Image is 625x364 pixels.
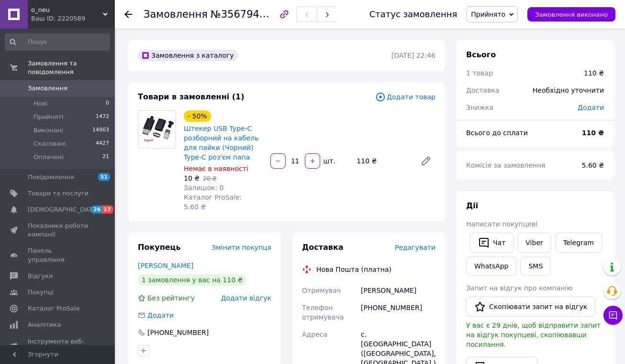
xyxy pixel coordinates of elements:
button: Чат з покупцем [603,306,623,325]
span: 0 [106,99,109,108]
span: Інструменти веб-майстра та SEO [28,337,89,354]
span: Панель управління [28,246,89,264]
span: Повідомлення [28,173,74,182]
span: Замовлення виконано [535,11,608,18]
span: Отримувач [302,287,341,294]
span: Аналітика [28,321,61,329]
span: [DEMOGRAPHIC_DATA] [28,205,99,214]
div: 110 ₴ [353,154,413,168]
span: Додати [578,104,604,111]
div: Замовлення з каталогу [138,50,238,61]
span: Нові [33,99,47,108]
span: Оплачені [33,153,64,161]
span: Комісія за замовлення [466,161,546,169]
div: шт. [321,156,336,166]
span: Виконані [33,126,63,135]
a: Viber [517,233,551,253]
a: WhatsApp [466,257,516,276]
span: Товари в замовленні (1) [138,92,245,101]
a: Telegram [555,233,602,253]
span: 1 товар [466,69,493,77]
span: У вас є 29 днів, щоб відправити запит на відгук покупцеві, скопіювавши посилання. [466,321,601,348]
div: - 50% [184,110,211,122]
button: Замовлення виконано [527,7,615,21]
span: Покупець [138,243,181,252]
a: Редагувати [416,151,435,171]
div: [PHONE_NUMBER] [146,328,210,337]
span: Всього [466,50,496,59]
span: 17 [102,205,113,214]
span: Залишок: 0 [184,184,224,192]
div: 110 ₴ [584,68,604,78]
span: Замовлення [28,84,67,93]
span: Додати відгук [221,294,271,302]
span: Написати покупцеві [466,220,537,228]
span: Адреса [302,331,327,338]
button: Чат [470,233,513,253]
div: 1 замовлення у вас на 110 ₴ [138,274,246,286]
span: 20 ₴ [203,175,216,182]
span: Каталог ProSale [28,304,79,313]
span: 5.60 ₴ [582,161,604,169]
a: Штекер USB Type-C розборний на кабель для пайки (Чорний) Type-C роз'єм папа [184,125,258,161]
span: Замовлення [144,9,208,20]
span: Товари та послуги [28,189,89,198]
div: Нова Пошта (платна) [314,265,394,274]
span: 1472 [96,113,109,121]
input: Пошук [5,33,110,51]
span: Додати [147,311,174,319]
span: 26 [91,205,102,214]
img: Штекер USB Type-C розборний на кабель для пайки (Чорний) Type-C роз'єм папа [138,115,176,144]
span: Без рейтингу [147,294,195,302]
div: [PERSON_NAME] [359,282,437,299]
a: [PERSON_NAME] [138,262,193,269]
span: Доставка [466,86,499,94]
time: [DATE] 22:46 [391,52,435,59]
span: Показники роботи компанії [28,222,89,239]
span: Редагувати [395,244,435,251]
span: Додати товар [375,92,435,102]
span: Каталог ProSale: 5.60 ₴ [184,193,242,211]
div: [PHONE_NUMBER] [359,299,437,326]
span: Прийнято [471,11,505,18]
span: Телефон отримувача [302,304,344,321]
span: Доставка [302,243,344,252]
span: Запит на відгук про компанію [466,284,572,292]
span: №356794684 [211,8,279,20]
div: Ваш ID: 2220589 [31,14,115,23]
span: Дії [466,201,478,210]
span: 21 [102,153,109,161]
b: 110 ₴ [582,129,604,137]
span: 10 ₴ [184,174,200,182]
span: 4427 [96,139,109,148]
span: Скасовані [33,139,66,148]
button: SMS [520,257,551,276]
div: Статус замовлення [369,10,458,19]
span: Замовлення та повідомлення [28,59,115,76]
span: Покупці [28,288,54,297]
span: Немає в наявності [184,165,248,172]
span: Змінити покупця [212,244,271,251]
div: Необхідно уточнити [527,80,610,101]
span: Всього до сплати [466,129,528,137]
span: 14903 [92,126,109,135]
button: Скопіювати запит на відгук [466,297,595,317]
span: Прийняті [33,113,63,121]
div: Повернутися назад [124,10,132,19]
span: 51 [98,173,110,181]
span: Відгуки [28,272,53,280]
span: Знижка [466,104,493,111]
span: o_neu [31,6,103,14]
